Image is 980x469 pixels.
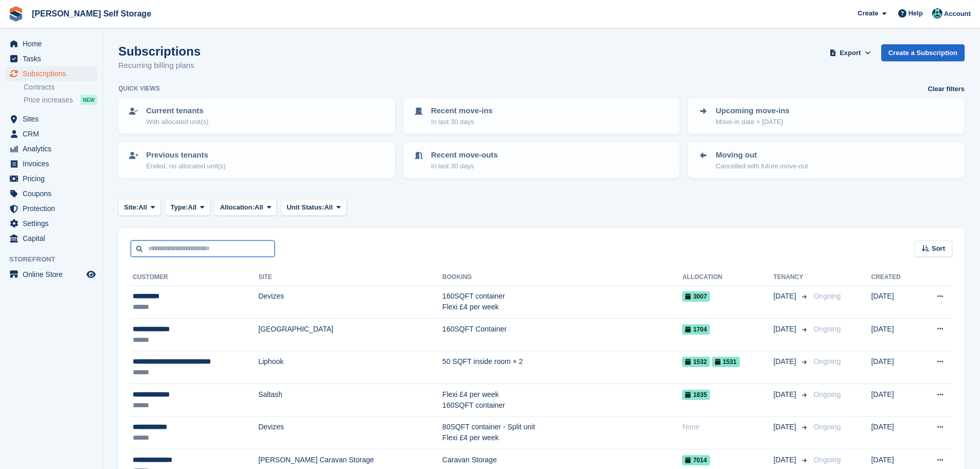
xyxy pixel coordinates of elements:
[682,291,710,302] span: 3007
[220,202,255,213] span: Allocation:
[442,416,683,449] td: 80SQFT container - Split unit Flexi £4 per week
[118,84,160,93] h6: Quick views
[773,422,798,432] span: [DATE]
[858,8,878,19] span: Create
[23,142,84,156] span: Analytics
[5,51,97,66] a: menu
[773,291,798,302] span: [DATE]
[119,99,394,133] a: Current tenants With allocated unit(s)
[442,384,683,416] td: Flexi £4 per week 160SQFT container
[146,161,226,171] p: Ended, no allocated unit(s)
[881,44,965,61] a: Create a Subscription
[871,318,918,351] td: [DATE]
[442,269,683,286] th: Booking
[5,142,97,156] a: menu
[23,186,84,201] span: Coupons
[258,286,442,319] td: Devizes
[24,82,97,92] a: Contracts
[118,60,201,72] p: Recurring billing plans
[5,186,97,201] a: menu
[23,171,84,186] span: Pricing
[871,269,918,286] th: Created
[324,202,333,213] span: All
[773,269,809,286] th: Tenancy
[404,143,679,177] a: Recent move-outs In last 30 days
[85,268,97,281] a: Preview store
[146,105,208,117] p: Current tenants
[682,324,710,335] span: 1704
[840,48,861,58] span: Export
[773,389,798,400] span: [DATE]
[5,157,97,171] a: menu
[5,231,97,246] a: menu
[944,9,971,19] span: Account
[716,105,789,117] p: Upcoming move-ins
[716,117,789,127] p: Move-in date > [DATE]
[716,149,808,161] p: Moving out
[23,66,84,81] span: Subscriptions
[23,51,84,66] span: Tasks
[773,356,798,367] span: [DATE]
[138,202,147,213] span: All
[124,202,138,213] span: Site:
[682,269,773,286] th: Allocation
[165,199,210,216] button: Type: All
[118,199,161,216] button: Site: All
[5,112,97,126] a: menu
[813,357,841,366] span: Ongoing
[813,390,841,398] span: Ongoing
[215,199,277,216] button: Allocation: All
[258,351,442,384] td: Liphook
[5,216,97,231] a: menu
[682,357,710,367] span: 1532
[682,455,710,465] span: 7014
[23,201,84,216] span: Protection
[682,422,773,432] div: None
[146,117,208,127] p: With allocated unit(s)
[908,8,923,19] span: Help
[8,6,24,22] img: stora-icon-8386f47178a22dfd0bd8f6a31ec36ba5ce8667c1dd55bd0f319d3a0aa187defe.svg
[119,143,394,177] a: Previous tenants Ended, no allocated unit(s)
[813,423,841,431] span: Ongoing
[431,117,493,127] p: In last 30 days
[871,351,918,384] td: [DATE]
[871,286,918,319] td: [DATE]
[5,127,97,141] a: menu
[871,384,918,416] td: [DATE]
[813,292,841,300] span: Ongoing
[5,37,97,51] a: menu
[773,455,798,465] span: [DATE]
[281,199,346,216] button: Unit Status: All
[258,384,442,416] td: Saltash
[146,149,226,161] p: Previous tenants
[431,149,498,161] p: Recent move-outs
[928,84,965,94] a: Clear filters
[431,161,498,171] p: In last 30 days
[5,171,97,186] a: menu
[442,286,683,319] td: 160SQFT container Flexi £4 per week
[689,143,964,177] a: Moving out Cancelled with future move-out
[258,318,442,351] td: [GEOGRAPHIC_DATA]
[431,105,493,117] p: Recent move-ins
[813,325,841,333] span: Ongoing
[932,8,942,19] img: Jenna Kennedy
[5,267,97,282] a: menu
[9,254,102,265] span: Storefront
[24,95,73,105] span: Price increases
[23,112,84,126] span: Sites
[932,244,945,254] span: Sort
[23,231,84,246] span: Capital
[813,456,841,464] span: Ongoing
[118,44,201,58] h1: Subscriptions
[404,99,679,133] a: Recent move-ins In last 30 days
[442,351,683,384] td: 50 SQFT inside room × 2
[23,37,84,51] span: Home
[773,324,798,335] span: [DATE]
[258,269,442,286] th: Site
[23,216,84,231] span: Settings
[828,44,873,61] button: Export
[24,94,97,106] a: Price increases NEW
[442,318,683,351] td: 160SQFT Container
[287,202,324,213] span: Unit Status:
[712,357,740,367] span: 1531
